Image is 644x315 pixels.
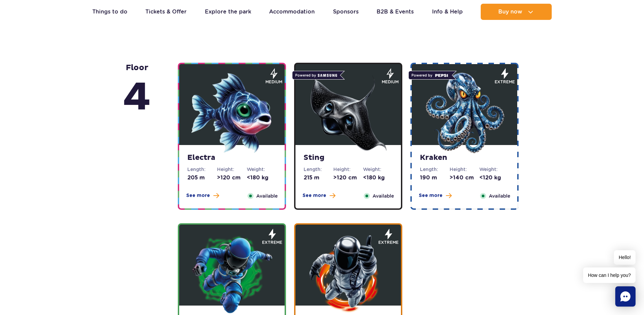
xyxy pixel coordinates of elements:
dt: Height: [450,166,479,173]
span: Available [256,192,278,200]
span: Available [489,192,510,200]
span: extreme [495,79,515,85]
dt: Length: [304,166,333,173]
strong: floor [123,63,151,123]
span: 4 [123,73,151,123]
span: See more [419,192,443,199]
button: Buy now [481,4,552,20]
dd: 215 m [304,174,333,181]
div: Chat [615,286,636,307]
dd: 190 m [420,174,450,181]
a: Accommodation [269,4,315,20]
span: extreme [378,239,399,246]
strong: Sting [304,153,393,163]
dt: Height: [333,166,363,173]
dt: Length: [420,166,450,173]
span: See more [303,192,326,199]
img: 683e9e24c5e48596947785.png [308,233,389,314]
a: Tickets & Offer [145,4,187,20]
span: Hello! [614,250,636,265]
span: Powered by [408,71,452,80]
button: See more [419,192,452,199]
dd: <120 kg [479,174,509,181]
dd: <180 kg [363,174,393,181]
dt: Weight: [479,166,509,173]
dd: >140 cm [450,174,479,181]
a: Sponsors [333,4,359,20]
dt: Height: [217,166,247,173]
a: B2B & Events [377,4,414,20]
span: Powered by [292,71,340,80]
a: Info & Help [432,4,463,20]
dd: >120 cm [333,174,363,181]
span: medium [382,79,399,85]
a: Things to do [92,4,127,20]
span: extreme [262,239,282,246]
img: 683e9e16b5164260818783.png [191,233,272,314]
dt: Weight: [363,166,393,173]
img: 683e9dd6f19b1268161416.png [308,73,389,153]
strong: Electra [187,153,277,163]
span: See more [186,192,210,199]
span: medium [265,79,282,85]
dt: Length: [187,166,217,173]
dt: Weight: [247,166,277,173]
dd: 205 m [187,174,217,181]
span: Available [373,192,394,200]
span: How can I help you? [583,267,636,283]
dd: <180 kg [247,174,277,181]
button: See more [186,192,219,199]
img: 683e9df96f1c7957131151.png [424,73,505,153]
strong: Kraken [420,153,509,163]
span: Buy now [498,9,522,15]
button: See more [303,192,335,199]
img: 683e9dc030483830179588.png [191,73,272,153]
dd: >120 cm [217,174,247,181]
a: Explore the park [205,4,251,20]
